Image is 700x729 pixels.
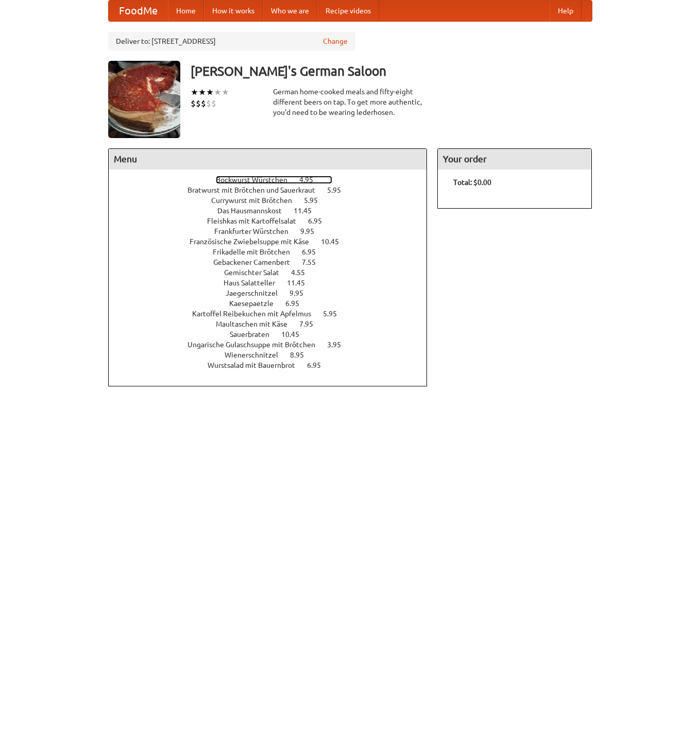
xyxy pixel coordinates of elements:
span: 5.95 [327,186,351,194]
span: Das Hausmannskost [217,207,292,215]
li: ★ [206,87,214,98]
span: 3.95 [327,341,351,349]
a: Bratwurst mit Brötchen und Sauerkraut 5.95 [187,186,360,194]
h4: Menu [109,149,427,169]
li: $ [196,98,201,109]
span: 6.95 [285,299,310,308]
li: ★ [214,87,221,98]
li: $ [191,98,196,109]
span: Sauerbraten [230,330,280,338]
a: Recipe videos [317,1,379,21]
img: angular.jpg [108,61,180,138]
span: Kaesepaetzle [229,299,284,308]
span: Haus Salatteller [224,279,285,287]
span: 6.95 [307,361,331,369]
span: 10.45 [321,238,349,246]
span: Wurstsalad mit Bauernbrot [208,361,305,369]
span: 11.45 [294,207,322,215]
a: Who we are [263,1,317,21]
a: Das Hausmannskost 11.45 [217,207,331,215]
span: Gemischter Salat [224,268,289,277]
span: Frikadelle mit Brötchen [213,248,300,256]
a: Frikadelle mit Brötchen 6.95 [213,248,335,256]
span: 10.45 [281,330,310,338]
a: How it works [204,1,263,21]
a: Französische Zwiebelsuppe mit Käse 10.45 [190,238,358,246]
span: Fleishkas mit Kartoffelsalat [207,217,306,225]
li: $ [211,98,216,109]
a: FoodMe [109,1,168,21]
span: 5.95 [304,196,328,205]
a: Gebackener Camenbert 7.55 [213,258,335,266]
a: Sauerbraten 10.45 [230,330,318,338]
h3: [PERSON_NAME]'s German Saloon [191,61,592,81]
span: Bockwurst Würstchen [216,176,298,184]
span: 11.45 [287,279,315,287]
a: Jaegerschnitzel 9.95 [226,289,322,297]
a: Currywurst mit Brötchen 5.95 [211,196,337,205]
span: Bratwurst mit Brötchen und Sauerkraut [187,186,326,194]
a: Frankfurter Würstchen 9.95 [214,227,333,235]
a: Ungarische Gulaschsuppe mit Brötchen 3.95 [187,341,360,349]
li: ★ [221,87,229,98]
a: Home [168,1,204,21]
li: ★ [198,87,206,98]
span: 7.55 [302,258,326,266]
span: Maultaschen mit Käse [216,320,298,328]
span: Ungarische Gulaschsuppe mit Brötchen [187,341,326,349]
div: German home-cooked meals and fifty-eight different beers on tap. To get more authentic, you'd nee... [273,87,428,117]
a: Haus Salatteller 11.45 [224,279,324,287]
span: Frankfurter Würstchen [214,227,299,235]
a: Bockwurst Würstchen 4.95 [216,176,332,184]
b: Total: $0.00 [453,178,491,187]
a: Maultaschen mit Käse 7.95 [216,320,332,328]
span: 8.95 [290,351,314,359]
a: Wurstsalad mit Bauernbrot 6.95 [208,361,340,369]
span: Gebackener Camenbert [213,258,300,266]
li: $ [206,98,211,109]
span: 7.95 [299,320,323,328]
span: Wienerschnitzel [225,351,288,359]
span: 9.95 [300,227,325,235]
a: Fleishkas mit Kartoffelsalat 6.95 [207,217,341,225]
a: Wienerschnitzel 8.95 [225,351,323,359]
span: Currywurst mit Brötchen [211,196,302,205]
a: Kartoffel Reibekuchen mit Apfelmus 5.95 [192,310,356,318]
a: Gemischter Salat 4.55 [224,268,324,277]
span: 4.55 [291,268,315,277]
li: $ [201,98,206,109]
a: Help [550,1,582,21]
h4: Your order [438,149,591,169]
span: 4.95 [299,176,323,184]
span: 6.95 [302,248,326,256]
div: Deliver to: [STREET_ADDRESS] [108,32,355,50]
span: 5.95 [323,310,347,318]
span: Kartoffel Reibekuchen mit Apfelmus [192,310,321,318]
li: ★ [191,87,198,98]
span: Französische Zwiebelsuppe mit Käse [190,238,319,246]
span: 9.95 [289,289,314,297]
span: 6.95 [308,217,332,225]
span: Jaegerschnitzel [226,289,288,297]
a: Change [323,36,348,46]
a: Kaesepaetzle 6.95 [229,299,318,308]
